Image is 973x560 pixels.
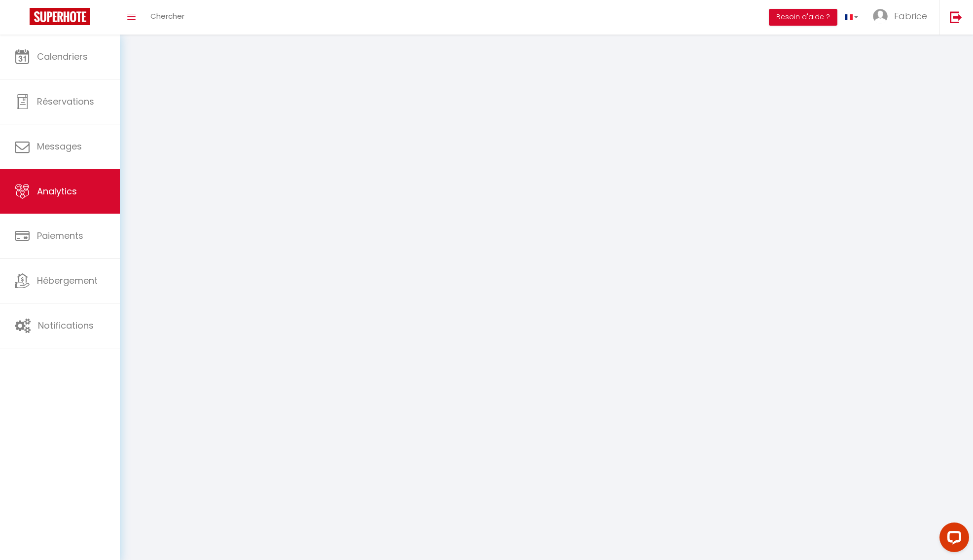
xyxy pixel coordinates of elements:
span: Messages [37,140,82,152]
span: Chercher [150,11,184,21]
span: Notifications [38,319,94,332]
span: Paiements [37,229,83,242]
span: Hébergement [37,274,98,287]
img: logout [950,11,962,23]
span: Calendriers [37,50,88,63]
img: ... [873,9,888,24]
img: Super Booking [30,8,90,25]
span: Analytics [37,185,77,197]
span: Réservations [37,95,94,108]
span: Fabrice [894,10,927,22]
iframe: LiveChat chat widget [932,519,973,560]
button: Besoin d'aide ? [769,9,837,26]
